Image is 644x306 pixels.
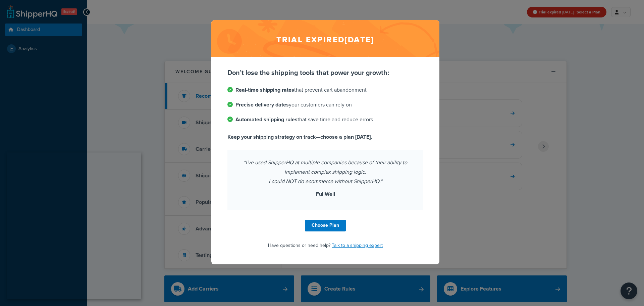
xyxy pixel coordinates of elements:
strong: Automated shipping rules [235,116,298,123]
p: Keep your shipping strategy on track—choose a plan [DATE]. [227,132,423,142]
p: “I've used ShipperHQ at multiple companies because of their ability to implement complex shipping... [235,158,415,186]
li: your customers can rely on [227,100,423,110]
p: Have questions or need help? [227,241,423,250]
strong: Precise delivery dates [235,101,289,108]
a: Talk to a shipping expert [332,242,383,249]
a: Choose Plan [305,220,346,231]
strong: Real-time shipping rates [235,86,294,94]
h2: Trial expired [DATE] [211,20,439,57]
li: that save time and reduce errors [227,115,423,124]
p: FullWell [235,189,415,199]
li: that prevent cart abandonment [227,85,423,95]
p: Don’t lose the shipping tools that power your growth: [227,68,423,77]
